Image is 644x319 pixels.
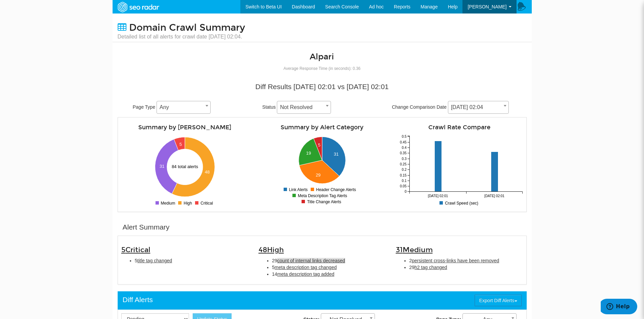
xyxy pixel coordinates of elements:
[121,245,150,254] span: 5
[484,194,504,198] tspan: [DATE] 02:01
[157,103,210,112] span: Any
[123,82,522,92] div: Diff Results [DATE] 02:01 vs [DATE] 02:01
[400,174,407,177] tspan: 0.15
[284,66,361,71] small: Average Response Time (in seconds): 0.36
[409,257,523,264] li: 2
[272,271,386,277] li: 14
[402,157,406,161] tspan: 0.3
[402,179,406,183] tspan: 0.1
[123,295,153,305] div: Diff Alerts
[121,124,248,131] h4: Summary by [PERSON_NAME]
[115,1,162,13] img: SEORadar
[402,135,406,138] tspan: 0.5
[325,4,359,9] span: Search Console
[129,22,245,33] span: Domain Crawl Summary
[267,245,284,254] span: High
[400,162,407,166] tspan: 0.25
[259,245,284,254] span: 48
[259,124,386,131] h4: Summary by Alert Category
[396,124,523,131] h4: Crawl Rate Compare
[428,194,448,198] tspan: [DATE] 02:01
[414,265,447,270] span: h2 tag changed
[277,258,345,263] span: count of internal links decreased
[400,140,407,144] tspan: 0.45
[135,257,248,264] li: 5
[409,264,523,271] li: 29
[404,190,406,193] tspan: 0
[403,245,433,254] span: Medium
[137,258,172,263] span: title tag changed
[272,264,386,271] li: 5
[157,101,211,114] span: Any
[277,271,334,277] span: meta description tag added
[412,258,499,263] span: persistent cross-links have been removed
[448,4,458,9] span: Help
[400,151,407,155] tspan: 0.35
[123,222,170,232] div: Alert Summary
[400,184,407,188] tspan: 0.05
[277,101,331,114] span: Not Resolved
[275,265,337,270] span: meta description tag changed
[272,257,386,264] li: 29
[369,4,384,9] span: Ad hoc
[310,52,334,62] a: Alpari
[133,104,156,110] span: Page Type
[392,104,447,110] span: Change Comparison Date
[396,245,433,254] span: 31
[601,299,637,316] iframe: Opens a widget where you can find more information
[277,103,331,112] span: Not Resolved
[402,146,406,150] tspan: 0.4
[421,4,438,9] span: Manage
[118,33,245,41] small: Detailed list of all alerts for crawl date [DATE] 02:04.
[394,4,410,9] span: Reports
[125,245,150,254] span: Critical
[475,295,521,306] button: Export Diff Alerts
[402,168,406,171] tspan: 0.2
[448,103,508,112] span: 09/15/2025 02:04
[172,164,198,169] text: 84 total alerts
[262,104,276,110] span: Status
[448,101,509,114] span: 09/15/2025 02:04
[468,4,506,9] span: [PERSON_NAME]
